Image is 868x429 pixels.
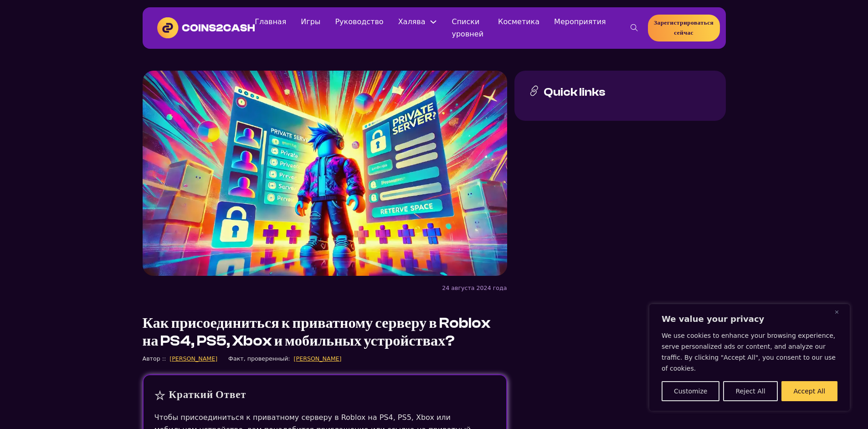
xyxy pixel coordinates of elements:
[335,16,383,28] a: Руководство
[294,355,342,362] ya-tr-span: [PERSON_NAME]
[157,17,255,38] img: Логотип Coins2Cash
[621,19,648,37] button: переключить поиск
[648,15,720,41] a: Домашняя страница
[654,18,714,38] ya-tr-span: Зарегистрироваться сейчас
[442,284,507,291] ya-tr-span: 24 августа 2024 года
[452,16,483,40] a: Списки уровней
[554,16,606,28] a: Мероприятия
[662,381,719,401] button: Customize
[835,306,846,317] button: Close
[649,304,850,411] div: We value your privacy
[301,16,320,28] a: Игры
[498,16,539,28] a: Косметика
[255,16,286,28] a: Главная
[662,330,837,374] p: We use cookies to enhance your browsing experience, serve personalized ads or content, and analyz...
[781,381,837,401] button: Accept All
[544,85,606,99] h3: Quick links
[723,381,777,401] button: Reject All
[169,354,217,363] a: [PERSON_NAME]
[294,354,342,363] a: [PERSON_NAME]
[398,17,426,26] ya-tr-span: Халява
[143,315,490,349] ya-tr-span: Как присоединиться к приватному серверу в Roblox на PS4, PS5, Xbox и мобильных устройствах?
[169,389,247,401] ya-tr-span: Краткий Ответ
[430,18,437,26] button: Подменю "Халява"
[143,71,507,276] img: Приватный сервер в Roblox
[835,310,839,314] img: Close
[662,314,837,325] p: We value your privacy
[143,355,166,362] ya-tr-span: Автор ::
[228,355,290,362] ya-tr-span: Факт, проверенный:
[169,355,217,362] ya-tr-span: [PERSON_NAME]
